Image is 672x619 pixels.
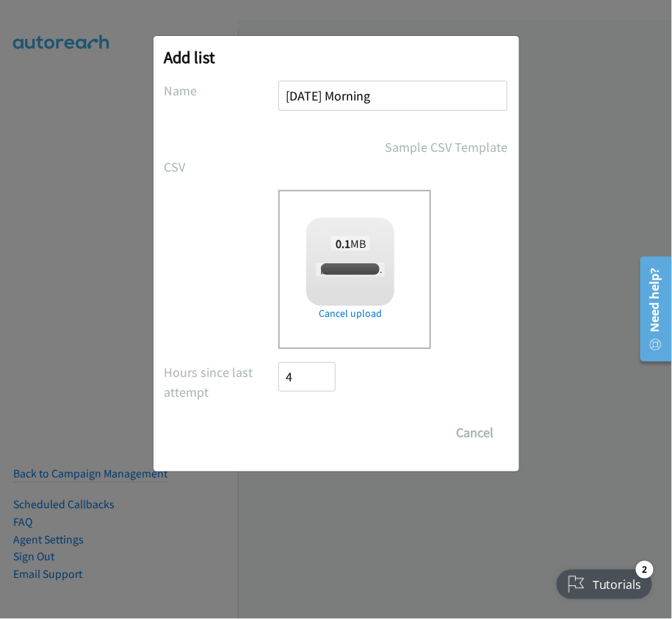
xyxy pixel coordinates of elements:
strong: 0.1 [336,236,350,251]
button: Cancel [443,418,508,447]
label: CSV [165,157,279,177]
label: Name [165,81,279,100]
iframe: Resource Center [630,251,672,367]
span: [DATE] morning 2.csv [316,263,409,276]
span: MB [331,236,371,251]
h2: Add list [165,47,508,67]
a: Sample CSV Template [386,137,508,157]
label: Hours since last attempt [165,362,279,402]
iframe: Checklist [548,555,661,608]
a: Cancel upload [306,306,394,321]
